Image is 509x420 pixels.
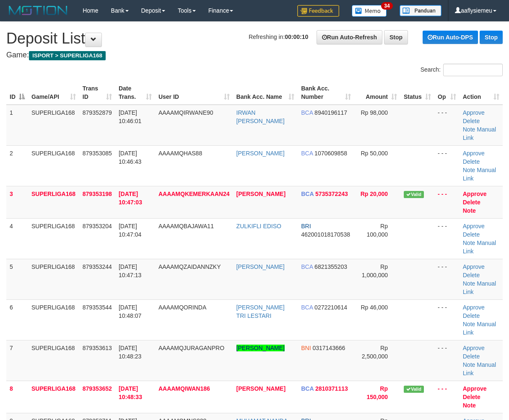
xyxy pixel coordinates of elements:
[463,240,496,255] a: Manual Link
[361,304,388,311] span: Rp 46,000
[421,64,503,76] label: Search:
[236,150,285,157] a: [PERSON_NAME]
[317,30,382,44] a: Run Auto-Refresh
[463,361,475,368] a: Note
[314,150,347,157] span: Copy 1070609858 to clipboard
[362,263,388,278] span: Rp 1,000,000
[463,167,475,173] a: Note
[443,64,503,76] input: Search:
[28,81,79,105] th: Game/API: activate to sort column ascending
[119,385,142,400] span: [DATE] 10:48:33
[6,186,28,218] td: 3
[301,263,313,270] span: BCA
[384,30,408,44] a: Stop
[83,304,112,311] span: 879353544
[119,345,142,360] span: [DATE] 10:48:23
[404,386,424,393] span: Valid transaction
[463,167,496,182] a: Manual Link
[236,109,285,124] a: IRWAN [PERSON_NAME]
[463,223,485,229] a: Approve
[83,385,112,392] span: 879353652
[301,385,314,392] span: BCA
[6,299,28,340] td: 6
[6,259,28,299] td: 5
[463,240,475,246] a: Note
[158,345,224,351] span: AAAAMQJURAGANPRO
[463,312,480,319] a: Delete
[28,299,79,340] td: SUPERLIGA168
[28,259,79,299] td: SUPERLIGA168
[404,191,424,198] span: Valid transaction
[158,263,221,270] span: AAAAMQZAIDANNZKY
[434,381,460,413] td: - - -
[314,263,347,270] span: Copy 6821355203 to clipboard
[315,191,348,197] span: Copy 5735372243 to clipboard
[361,150,388,157] span: Rp 50,000
[463,361,496,376] a: Manual Link
[352,5,387,17] img: Button%20Memo.svg
[236,191,286,197] a: [PERSON_NAME]
[83,150,112,157] span: 879353085
[423,31,478,44] a: Run Auto-DPS
[158,223,214,229] span: AAAAMQBAJAWA11
[6,218,28,259] td: 4
[463,207,476,214] a: Note
[6,381,28,413] td: 8
[28,218,79,259] td: SUPERLIGA168
[463,345,485,351] a: Approve
[460,81,503,105] th: Action: activate to sort column ascending
[79,81,115,105] th: Trans ID: activate to sort column ascending
[119,191,142,206] span: [DATE] 10:47:03
[315,385,348,392] span: Copy 2810371113 to clipboard
[463,263,485,270] a: Approve
[83,109,112,116] span: 879352879
[301,223,311,229] span: BRI
[314,109,347,116] span: Copy 8940196117 to clipboard
[119,223,142,238] span: [DATE] 10:47:04
[463,321,475,327] a: Note
[297,5,339,17] img: Feedback.jpg
[463,231,480,238] a: Delete
[6,30,503,47] h1: Deposit List
[6,105,28,146] td: 1
[463,126,496,141] a: Manual Link
[463,191,487,197] a: Approve
[463,118,480,124] a: Delete
[463,109,485,116] a: Approve
[361,109,388,116] span: Rp 98,000
[463,158,480,165] a: Delete
[28,186,79,218] td: SUPERLIGA168
[158,191,230,197] span: AAAAMQKEMERKAAN24
[236,345,285,351] a: [PERSON_NAME]
[463,353,480,360] a: Delete
[119,304,142,319] span: [DATE] 10:48:07
[463,272,480,278] a: Delete
[434,186,460,218] td: - - -
[158,304,206,311] span: AAAAMQORINDA
[6,145,28,186] td: 2
[155,81,233,105] th: User ID: activate to sort column ascending
[463,199,480,206] a: Delete
[249,33,308,40] span: Refreshing in:
[463,304,485,311] a: Approve
[301,345,311,351] span: BNI
[400,5,441,16] img: panduan.png
[119,263,142,278] span: [DATE] 10:47:13
[83,263,112,270] span: 879353244
[480,31,503,44] a: Stop
[463,321,496,336] a: Manual Link
[233,81,298,105] th: Bank Acc. Name: activate to sort column ascending
[298,81,354,105] th: Bank Acc. Number: activate to sort column ascending
[434,299,460,340] td: - - -
[119,150,142,165] span: [DATE] 10:46:43
[463,150,485,157] a: Approve
[400,81,434,105] th: Status: activate to sort column ascending
[434,81,460,105] th: Op: activate to sort column ascending
[83,191,112,197] span: 879353198
[28,145,79,186] td: SUPERLIGA168
[301,231,350,238] span: Copy 462001018170538 to clipboard
[6,81,28,105] th: ID: activate to sort column descending
[301,109,313,116] span: BCA
[236,263,285,270] a: [PERSON_NAME]
[434,105,460,146] td: - - -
